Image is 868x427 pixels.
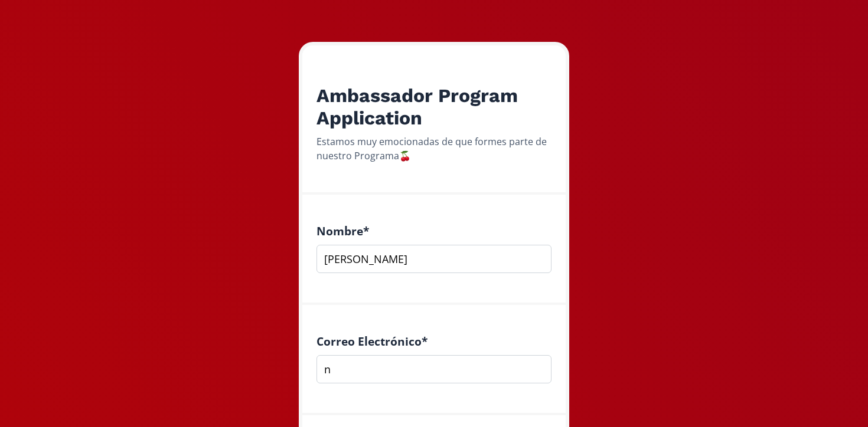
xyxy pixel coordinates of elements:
h4: Nombre * [316,224,552,238]
div: Estamos muy emocionadas de que formes parte de nuestro Programa🍒 [316,134,552,163]
input: Escribe aquí tu respuesta... [316,245,552,273]
h2: Ambassador Program Application [316,84,552,130]
input: nombre@ejemplo.com [316,355,552,383]
h4: Correo Electrónico * [316,334,552,348]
